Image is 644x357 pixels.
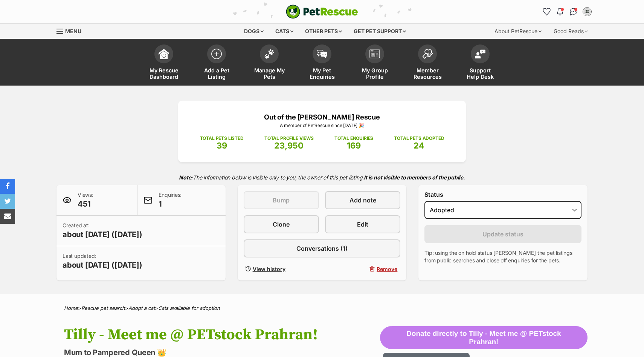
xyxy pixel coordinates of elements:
span: Clone [273,220,290,229]
span: about [DATE] ([DATE]) [63,260,142,270]
button: Donate directly to Tilly - Meet me @ PETstock Prahran! [380,326,588,349]
span: 23,950 [274,141,304,150]
span: View history [253,265,285,273]
p: TOTAL PETS LISTED [200,135,244,142]
img: logo-cat-932fe2b9b8326f06289b0f2fb663e598f794de774fb13d1741a6617ecf9a85b4.svg [286,5,358,19]
img: chat-41dd97257d64d25036548639549fe6c8038ab92f7586957e7f3b1b290dea8141.svg [570,8,578,15]
span: Add a Pet Listing [200,67,233,80]
a: Member Resources [401,41,454,86]
span: Member Resources [411,67,444,80]
a: Add note [325,191,400,209]
button: Bump [244,191,319,209]
a: My Rescue Dashboard [137,41,190,86]
label: Status [424,191,581,198]
a: Support Help Desk [454,41,507,86]
p: Tip: using the on hold status [PERSON_NAME] the pet listings from public searches and close off e... [424,249,581,264]
img: add-pet-listing-icon-0afa8454b4691262ce3f59096e99ab1cd57d4a30225e0717b998d2c9b9846f56.svg [211,49,222,59]
div: Dogs [239,24,269,39]
div: Get pet support [348,24,411,39]
span: Add note [349,196,376,205]
img: dashboard-icon-eb2f2d2d3e046f16d808141f083e7271f6b2e854fb5c12c21221c1fb7104beca.svg [159,49,169,59]
p: TOTAL PETS ADOPTED [394,135,444,142]
a: Manage My Pets [243,41,296,86]
a: Cats available for adoption [158,305,220,311]
button: Notifications [554,6,566,18]
p: Last updated: [63,252,142,270]
strong: It is not visible to members of the public. [364,174,465,181]
p: A member of PetRescue since [DATE] 🎉 [189,122,455,129]
span: My Group Profile [358,67,392,80]
a: Favourites [540,6,552,18]
span: Support Help Desk [463,67,497,80]
p: Out of the [PERSON_NAME] Rescue [189,112,455,122]
span: Bump [273,196,290,205]
a: View history [244,264,319,274]
a: My Pet Enquiries [296,41,348,86]
a: Menu [56,24,87,37]
a: PetRescue [286,5,358,19]
img: help-desk-icon-fdf02630f3aa405de69fd3d07c3f3aa587a6932b1a1747fa1d2bba05be0121f9.svg [475,49,485,58]
a: Rescue pet search [81,305,125,311]
img: manage-my-pets-icon-02211641906a0b7f246fdf0571729dbe1e7629f14944591b6c1af311fb30b64b.svg [264,49,275,59]
img: group-profile-icon-3fa3cf56718a62981997c0bc7e787c4b2cf8bcc04b72c1350f741eb67cf2f40e.svg [369,49,380,58]
p: Enquiries: [159,191,182,209]
span: 169 [347,141,361,150]
p: TOTAL ENQUIRIES [334,135,373,142]
span: Edit [357,220,368,229]
span: Manage My Pets [252,67,286,80]
a: Conversations (1) [244,239,401,257]
div: Other pets [300,24,347,39]
a: Adopt a cat [128,305,155,311]
ul: Account quick links [540,6,593,18]
button: Update status [424,225,581,243]
a: Conversations [568,6,580,18]
div: Good Reads [548,24,593,39]
p: Created at: [63,222,142,240]
span: Conversations (1) [296,244,348,253]
button: Remove [325,264,400,274]
h1: Tilly - Meet me @ PETstock Prahran! [64,326,380,343]
div: Cats [270,24,299,39]
a: Add a Pet Listing [190,41,243,86]
img: pet-enquiries-icon-7e3ad2cf08bfb03b45e93fb7055b45f3efa6380592205ae92323e6603595dc1f.svg [317,50,327,58]
strong: Note: [179,174,193,181]
span: 39 [217,141,227,150]
img: notifications-46538b983faf8c2785f20acdc204bb7945ddae34d4c08c2a6579f10ce5e182be.svg [557,8,563,15]
span: 24 [414,141,424,150]
span: Update status [482,230,523,239]
span: Menu [65,28,81,34]
a: Clone [244,215,319,233]
span: 1 [159,199,182,209]
a: Edit [325,215,400,233]
img: member-resources-icon-8e73f808a243e03378d46382f2149f9095a855e16c252ad45f914b54edf8863c.svg [422,49,433,59]
p: The information below is visible only to you, the owner of this pet listing. [56,170,588,185]
img: Out of the Woods Rescue profile pic [583,8,591,15]
a: My Group Profile [348,41,401,86]
span: My Pet Enquiries [305,67,339,80]
a: Home [64,305,78,311]
p: TOTAL PROFILE VIEWS [264,135,314,142]
span: My Rescue Dashboard [147,67,181,80]
div: About PetRescue [489,24,547,39]
span: Remove [377,265,397,273]
button: My account [581,6,593,18]
span: about [DATE] ([DATE]) [63,229,142,240]
p: Views: [78,191,93,209]
div: > > > [45,305,599,311]
span: 451 [78,199,93,209]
